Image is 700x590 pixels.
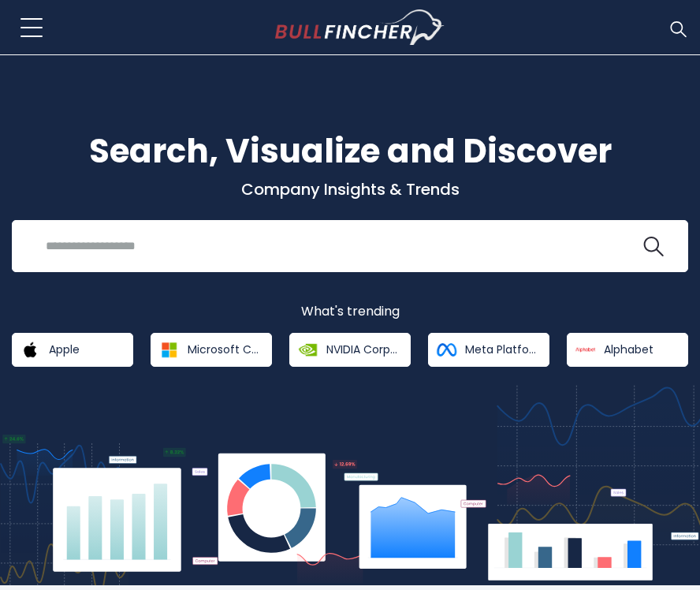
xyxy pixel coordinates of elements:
[49,342,80,357] span: Apple
[643,237,664,257] img: search icon
[275,9,445,46] img: bullfincher logo
[151,333,272,367] a: Microsoft Corporation
[465,342,538,357] span: Meta Platforms
[604,342,653,357] span: Alphabet
[567,333,688,367] a: Alphabet
[12,304,688,320] p: What's trending
[326,342,400,357] span: NVIDIA Corporation
[428,333,549,367] a: Meta Platforms
[188,342,261,357] span: Microsoft Corporation
[275,9,445,46] a: Go to homepage
[289,333,411,367] a: NVIDIA Corporation
[12,333,133,367] a: Apple
[12,179,688,200] p: Company Insights & Trends
[12,126,688,176] h1: Search, Visualize and Discover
